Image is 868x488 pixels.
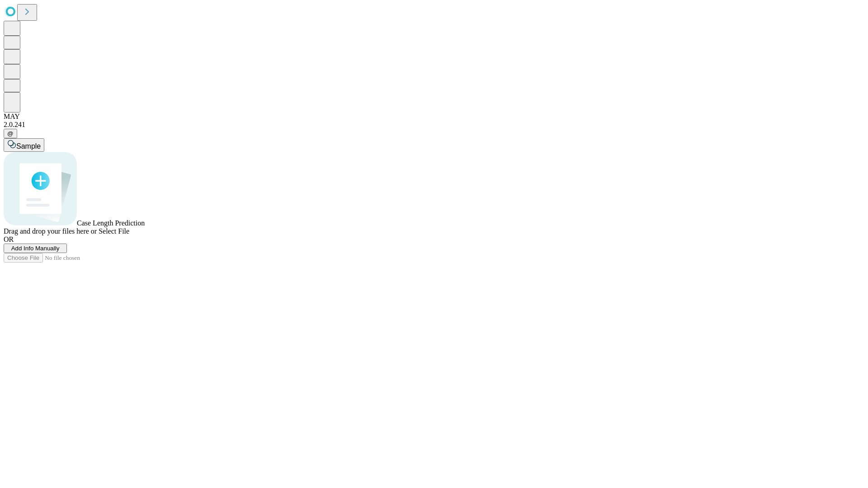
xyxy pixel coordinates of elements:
button: @ [4,129,17,138]
span: Case Length Prediction [77,219,145,227]
span: Select File [99,227,129,235]
div: 2.0.241 [4,121,864,129]
button: Sample [4,138,44,152]
span: Add Info Manually [11,245,60,252]
span: Sample [16,142,41,150]
button: Add Info Manually [4,244,67,253]
span: OR [4,235,14,243]
div: MAY [4,113,864,121]
span: @ [7,130,14,137]
span: Drag and drop your files here or [4,227,97,235]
